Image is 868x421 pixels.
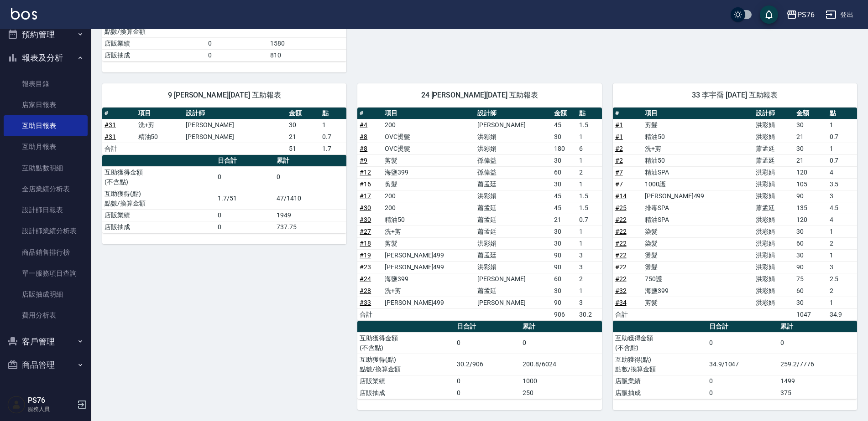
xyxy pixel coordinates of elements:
a: #4 [360,121,367,128]
table: a dense table [102,155,346,233]
td: 互助獲得金額 (不含點) [102,166,215,188]
a: #22 [615,263,627,271]
td: 3 [577,297,602,308]
a: #8 [360,145,367,152]
td: 90 [552,297,577,308]
td: 海鹽399 [643,285,753,297]
td: 0 [455,375,520,387]
td: [PERSON_NAME] [183,131,287,143]
td: 0 [707,332,778,354]
td: 60 [794,237,827,249]
th: 設計師 [475,108,552,119]
td: 洪彩娟 [753,261,795,273]
td: 1.7/51 [215,188,274,209]
td: 0.7 [320,131,346,143]
img: Person [7,395,26,414]
td: 0 [215,166,274,188]
a: 單一服務項目查詢 [4,263,88,284]
td: 2 [827,237,857,249]
td: 737.75 [274,221,346,233]
td: 蕭孟廷 [753,143,795,154]
a: #32 [615,287,627,294]
td: 精油50 [382,214,475,226]
td: 店販業績 [357,375,455,387]
td: 剪髮 [382,178,475,190]
td: 1949 [274,209,346,221]
td: 店販抽成 [102,49,206,61]
td: 精油SPA [643,214,753,226]
a: #30 [360,216,371,223]
td: 1 [577,285,602,297]
td: 洪彩娟 [753,178,795,190]
a: 店家日報表 [4,94,88,115]
td: 4.5 [827,202,857,214]
th: 點 [320,108,346,119]
td: OVC燙髮 [382,143,475,154]
td: 34.9 [827,308,857,320]
a: #22 [615,275,627,282]
td: 燙髮 [643,261,753,273]
a: 互助日報表 [4,115,88,136]
td: 45 [552,202,577,214]
td: 0 [215,221,274,233]
td: 45 [552,119,577,131]
th: # [613,108,643,119]
td: 店販業績 [102,209,215,221]
td: 洗+剪 [382,285,475,297]
td: 200 [382,119,475,131]
td: 30 [552,226,577,237]
a: #22 [615,216,627,223]
th: # [357,108,382,119]
td: 135 [794,202,827,214]
td: 洪彩娟 [753,131,795,143]
a: #18 [360,240,371,247]
table: a dense table [613,321,857,399]
td: 剪髮 [643,119,753,131]
td: 洪彩娟 [475,237,552,249]
td: 2 [577,166,602,178]
th: 日合計 [215,155,274,167]
td: 蕭孟廷 [475,178,552,190]
td: 洪彩娟 [753,297,795,308]
a: #28 [360,287,371,294]
a: #1 [615,133,623,140]
td: 30 [794,249,827,261]
td: 洪彩娟 [753,249,795,261]
th: 金額 [552,108,577,119]
a: #24 [360,275,371,282]
td: 180 [552,143,577,154]
td: 1.5 [577,202,602,214]
div: PS76 [797,9,815,21]
td: 0 [215,209,274,221]
table: a dense table [357,108,601,321]
a: #9 [360,157,367,164]
h5: PS76 [28,396,74,405]
td: 0 [707,387,778,399]
td: 30 [552,285,577,297]
td: 30 [552,154,577,166]
a: 設計師日報表 [4,200,88,221]
td: 3.5 [827,178,857,190]
td: 洪彩娟 [753,273,795,285]
a: #8 [360,133,367,140]
a: #23 [360,263,371,271]
th: 累計 [520,321,601,333]
a: #7 [615,169,623,176]
td: 1 [827,119,857,131]
td: [PERSON_NAME] [475,119,552,131]
td: 0.7 [827,131,857,143]
td: 120 [794,214,827,226]
img: Logo [11,8,37,20]
td: 810 [268,49,346,61]
button: save [760,5,778,24]
td: 0 [455,387,520,399]
td: 洪彩娟 [753,237,795,249]
td: 750護 [643,273,753,285]
a: #22 [615,252,627,259]
td: 51 [287,143,320,154]
td: 21 [287,131,320,143]
a: 商品銷售排行榜 [4,242,88,263]
td: 60 [552,166,577,178]
td: [PERSON_NAME]499 [643,190,753,202]
span: 9 [PERSON_NAME][DATE] 互助報表 [113,91,335,100]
